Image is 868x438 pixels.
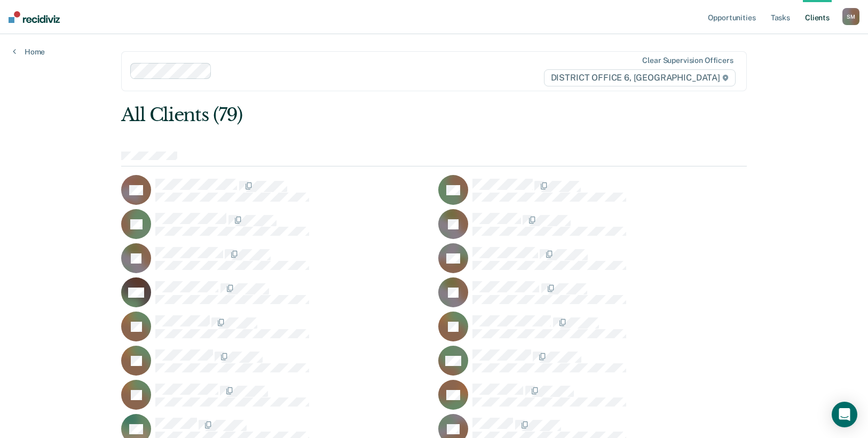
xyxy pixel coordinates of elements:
div: S M [842,8,859,25]
img: Recidiviz [9,11,60,23]
div: Clear supervision officers [642,56,733,65]
a: Home [13,47,45,57]
span: DISTRICT OFFICE 6, [GEOGRAPHIC_DATA] [544,69,736,86]
div: Open Intercom Messenger [832,402,857,427]
button: SM [842,8,859,25]
div: All Clients (79) [121,104,621,126]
